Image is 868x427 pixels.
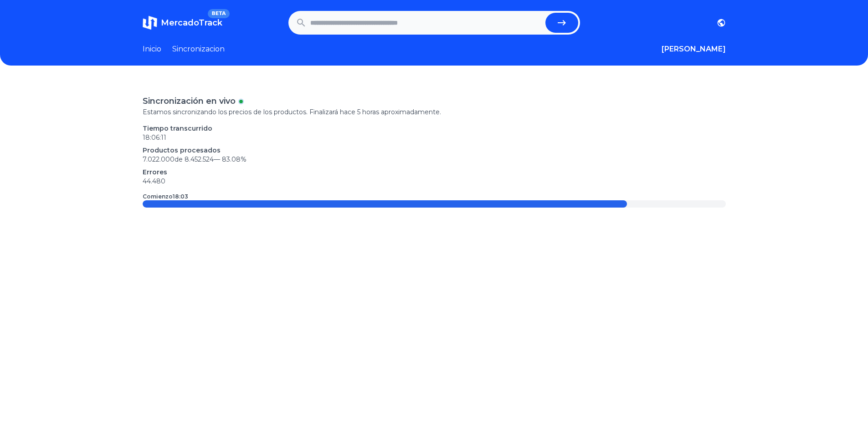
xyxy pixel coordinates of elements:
a: Inicio [143,44,161,55]
p: Estamos sincronizando los precios de los productos. Finalizará hace 5 horas aproximadamente. [143,107,726,117]
p: Tiempo transcurrido [143,124,726,133]
span: 83.08 % [222,155,247,163]
span: BETA [208,9,229,18]
button: [PERSON_NAME] [662,44,726,55]
span: MercadoTrack [161,18,222,28]
a: MercadoTrackBETA [143,15,222,30]
p: Sincronización en vivo [143,95,236,107]
p: 7.022.000 de 8.452.524 — [143,155,726,164]
p: Comienzo [143,193,188,200]
a: Sincronizacion [172,44,225,55]
time: 18:06:11 [143,133,166,142]
p: Productos procesados [143,146,726,155]
p: Errores [143,168,726,177]
time: 18:03 [173,193,188,200]
img: MercadoTrack [143,15,157,30]
p: 44.480 [143,177,726,186]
